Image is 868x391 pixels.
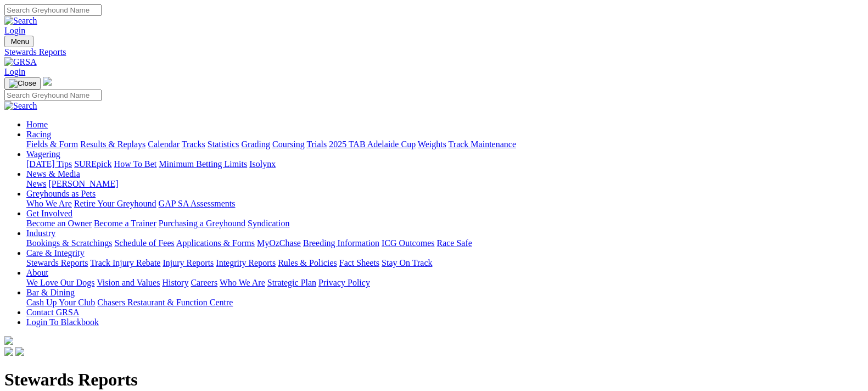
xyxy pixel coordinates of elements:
[382,238,434,248] a: ICG Outcomes
[272,139,305,149] a: Coursing
[303,238,379,248] a: Breeding Information
[148,139,180,149] a: Calendar
[43,77,52,86] img: logo-grsa-white.png
[26,199,864,209] div: Greyhounds as Pets
[26,308,79,317] a: Contact GRSA
[4,4,102,16] input: Search
[4,47,864,57] a: Stewards Reports
[26,288,75,297] a: Bar & Dining
[26,317,99,327] a: Login To Blackbook
[4,90,102,101] input: Search
[216,258,276,267] a: Integrity Reports
[4,370,864,390] h1: Stewards Reports
[159,159,247,169] a: Minimum Betting Limits
[267,278,316,287] a: Strategic Plan
[176,238,255,248] a: Applications & Forms
[449,139,516,149] a: Track Maintenance
[26,189,96,198] a: Greyhounds as Pets
[182,139,205,149] a: Tracks
[97,298,233,307] a: Chasers Restaurant & Function Centre
[278,258,337,267] a: Rules & Policies
[4,336,13,345] img: logo-grsa-white.png
[418,139,446,149] a: Weights
[306,139,327,149] a: Trials
[26,139,78,149] a: Fields & Form
[74,199,156,208] a: Retire Your Greyhound
[436,238,472,248] a: Race Safe
[382,258,432,267] a: Stay On Track
[114,238,174,248] a: Schedule of Fees
[26,169,80,178] a: News & Media
[90,258,160,267] a: Track Injury Rebate
[4,57,37,67] img: GRSA
[26,248,85,258] a: Care & Integrity
[4,16,37,26] img: Search
[26,120,48,129] a: Home
[26,278,94,287] a: We Love Our Dogs
[318,278,370,287] a: Privacy Policy
[329,139,416,149] a: 2025 TAB Adelaide Cup
[248,219,289,228] a: Syndication
[26,209,72,218] a: Get Involved
[26,179,864,189] div: News & Media
[4,101,37,111] img: Search
[4,347,13,356] img: facebook.svg
[26,219,92,228] a: Become an Owner
[26,130,51,139] a: Racing
[26,139,864,149] div: Racing
[97,278,160,287] a: Vision and Values
[159,199,236,208] a: GAP SA Assessments
[26,238,864,248] div: Industry
[15,347,24,356] img: twitter.svg
[94,219,156,228] a: Become a Trainer
[26,159,864,169] div: Wagering
[159,219,245,228] a: Purchasing a Greyhound
[114,159,157,169] a: How To Bet
[74,159,111,169] a: SUREpick
[26,159,72,169] a: [DATE] Tips
[191,278,217,287] a: Careers
[80,139,145,149] a: Results & Replays
[4,77,41,90] button: Toggle navigation
[11,37,29,46] span: Menu
[26,219,864,228] div: Get Involved
[163,258,214,267] a: Injury Reports
[26,278,864,288] div: About
[339,258,379,267] a: Fact Sheets
[26,179,46,188] a: News
[4,67,25,76] a: Login
[26,268,48,277] a: About
[26,238,112,248] a: Bookings & Scratchings
[26,298,864,308] div: Bar & Dining
[26,149,60,159] a: Wagering
[9,79,36,88] img: Close
[249,159,276,169] a: Isolynx
[26,258,864,268] div: Care & Integrity
[26,298,95,307] a: Cash Up Your Club
[26,228,55,238] a: Industry
[220,278,265,287] a: Who We Are
[4,36,33,47] button: Toggle navigation
[162,278,188,287] a: History
[4,26,25,35] a: Login
[26,258,88,267] a: Stewards Reports
[257,238,301,248] a: MyOzChase
[26,199,72,208] a: Who We Are
[208,139,239,149] a: Statistics
[242,139,270,149] a: Grading
[48,179,118,188] a: [PERSON_NAME]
